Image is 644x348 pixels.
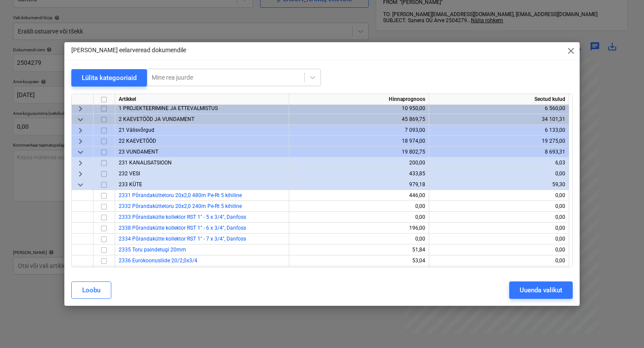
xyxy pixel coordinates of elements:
[293,201,425,212] div: 0,00
[119,149,158,155] span: 23 VUNDAMENT
[433,147,565,157] div: 8 693,31
[75,136,86,147] span: keyboard_arrow_right
[293,136,425,147] div: 18 974,00
[433,157,565,168] div: 6,03
[433,244,565,255] div: 0,00
[293,244,425,255] div: 51,84
[75,158,86,168] span: keyboard_arrow_right
[119,105,218,111] span: 1 PROJEKTEERIMINE JA ETTEVALMISTUS
[293,223,425,234] div: 196,00
[82,72,137,84] div: Lülita kategooriaid
[75,169,86,179] span: keyboard_arrow_right
[433,125,565,136] div: 6 133,00
[433,190,565,201] div: 0,00
[293,255,425,266] div: 53,04
[293,114,425,125] div: 45 869,75
[433,114,565,125] div: 34 101,31
[289,94,429,105] div: Hinnaprognoos
[293,157,425,168] div: 200,00
[293,103,425,114] div: 10 950,00
[509,281,573,299] button: Uuenda valikut
[293,147,425,157] div: 19 802,75
[119,160,172,166] span: 231 KANALISATSIOON
[433,201,565,212] div: 0,00
[293,234,425,244] div: 0,00
[601,306,644,348] iframe: Chat Widget
[75,180,86,190] span: keyboard_arrow_down
[119,225,246,231] a: 2338 Põrandakütte kollektor RST 1" - 6 x 3/4", Danfoss
[520,284,562,296] div: Uuenda valikut
[119,236,246,242] a: 2334 Põrandakütte kollektor RST 1" - 7 x 3/4", Danfoss
[433,168,565,179] div: 0,00
[433,103,565,114] div: 6 560,00
[119,138,156,144] span: 22 KAEVETÖÖD
[433,255,565,266] div: 0,00
[75,114,86,125] span: keyboard_arrow_down
[119,258,197,264] a: 2336 Eurokoonusliide 20/2,0x3/4
[433,266,565,277] div: 59,30
[433,136,565,147] div: 19 275,00
[119,171,140,177] span: 232 VESI
[75,147,86,157] span: keyboard_arrow_down
[119,116,194,122] span: 2 KAEVETÖÖD JA VUNDAMENT
[429,94,569,105] div: Seotud kulud
[71,46,186,55] p: [PERSON_NAME] eelarveread dokumendile
[119,127,154,133] span: 21 Välisvõrgud
[293,190,425,201] div: 446,00
[293,212,425,223] div: 0,00
[433,223,565,234] div: 0,00
[71,281,111,299] button: Loobu
[119,214,246,220] a: 2333 Põrandakütte kollektor RST 1" - 5 x 3/4", Danfoss
[75,125,86,136] span: keyboard_arrow_right
[293,168,425,179] div: 433,85
[566,46,576,56] span: close
[293,125,425,136] div: 7 093,00
[119,247,186,253] a: 2335 Toru paindetugi 20mm
[71,69,147,87] button: Lülita kategooriaid
[119,192,242,198] a: 2331 Põrandaküttetoru 20x2,0 480m Pe-Rt 5 kihiline
[82,284,100,296] div: Loobu
[433,212,565,223] div: 0,00
[293,179,425,190] div: 979,18
[293,266,425,277] div: 100,00
[433,234,565,244] div: 0,00
[433,179,565,190] div: 59,30
[115,94,289,105] div: Artikkel
[119,181,142,187] span: 233 KÜTE
[75,104,86,114] span: keyboard_arrow_right
[119,203,242,209] a: 2332 Põrandaküttetoru 20x2,0 240m Pe-Rt 5 kihiline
